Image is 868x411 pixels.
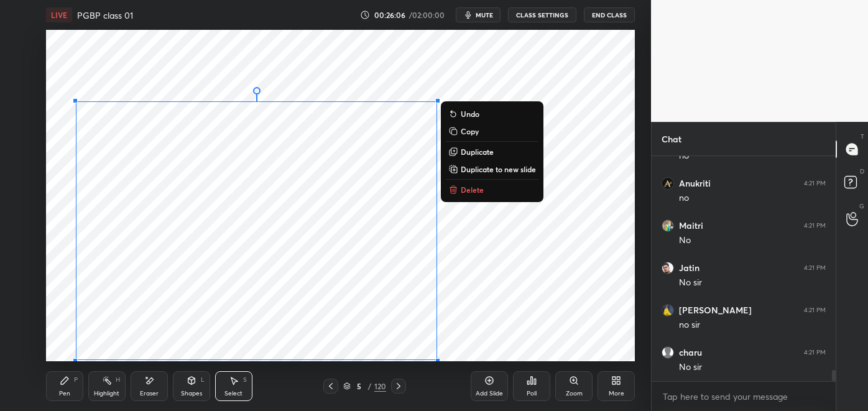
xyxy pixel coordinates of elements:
div: 4:21 PM [804,264,826,272]
div: / [368,382,372,390]
div: Select [224,390,242,397]
div: 120 [374,381,386,392]
div: no [679,192,826,205]
h6: [PERSON_NAME] [679,305,752,316]
p: Chat [652,122,691,155]
div: Highlight [94,390,119,397]
div: No [679,234,826,247]
div: Pen [59,390,70,397]
h4: PGBP class 01 [77,9,133,21]
p: Copy [461,126,479,136]
div: Zoom [566,390,583,397]
div: no sir [679,319,826,331]
div: 4:21 PM [804,222,826,229]
div: 5 [353,382,366,390]
p: D [860,167,864,176]
h6: Maitri [679,220,703,231]
p: T [861,132,864,141]
img: default.png [662,346,674,359]
span: mute [476,11,493,19]
button: CLASS SETTINGS [508,7,576,22]
button: Delete [446,182,538,197]
div: 4:21 PM [804,349,826,356]
div: Poll [527,390,537,397]
div: 4:21 PM [804,180,826,187]
p: Duplicate to new slide [461,164,536,174]
div: L [201,377,205,383]
div: 4:21 PM [804,307,826,314]
div: Add Slide [476,390,503,397]
img: 694643c05f414a98ac1f2c0405e8f770.jpg [662,177,674,190]
div: S [243,377,247,383]
button: End Class [584,7,635,22]
button: Undo [446,106,538,121]
div: Eraser [140,390,159,397]
img: 3 [662,304,674,316]
h6: Jatin [679,262,699,274]
button: Duplicate to new slide [446,162,538,177]
p: Delete [461,185,484,195]
button: Duplicate [446,144,538,159]
div: grid [652,156,836,381]
div: P [74,377,78,383]
div: More [609,390,624,397]
div: No sir [679,361,826,374]
div: Shapes [181,390,202,397]
button: mute [456,7,501,22]
img: 6b0c131c2e12481b881bef790954fa57.jpg [662,262,674,274]
div: no [679,150,826,162]
div: No sir [679,277,826,289]
img: 982ba2c2deb84d54b81a303db59de84d.jpg [662,219,674,232]
p: Duplicate [461,147,494,157]
p: G [859,201,864,211]
div: H [116,377,120,383]
div: LIVE [46,7,72,22]
h6: charu [679,347,702,358]
button: Copy [446,124,538,139]
p: Undo [461,109,479,119]
h6: Anukriti [679,178,711,189]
